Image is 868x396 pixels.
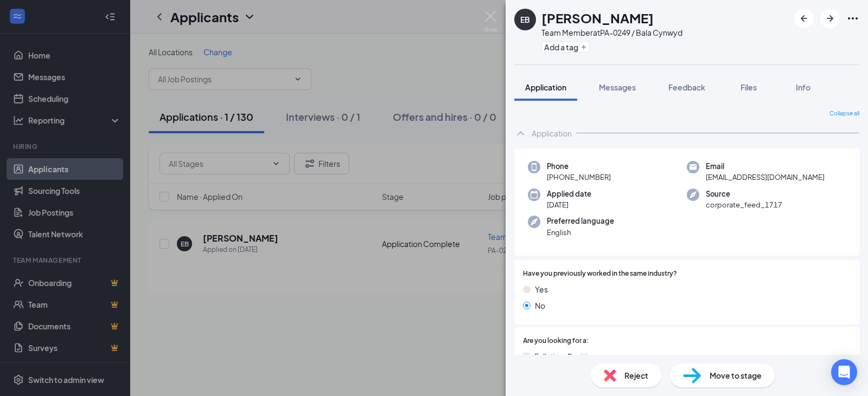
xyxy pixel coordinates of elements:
span: Phone [547,161,611,172]
div: Team Member at PA-0249 / Bala Cynwyd [541,27,682,38]
button: ArrowLeftNew [794,9,814,28]
span: Applied date [547,189,591,199]
span: Yes [535,283,548,295]
button: ArrowRight [820,9,840,28]
span: [PHONE_NUMBER] [547,172,611,183]
svg: Ellipses [846,12,859,25]
span: Feedback [668,82,705,92]
h1: [PERSON_NAME] [541,9,654,27]
span: Have you previously worked in the same industry? [523,269,677,279]
span: Application [525,82,566,92]
div: Open Intercom Messenger [831,359,857,385]
span: Source [706,189,782,199]
div: EB [520,14,530,25]
span: Reject [624,369,648,381]
span: Messages [599,82,636,92]
svg: ChevronUp [514,127,527,140]
span: Collapse all [829,109,859,118]
span: English [547,227,614,238]
div: Application [532,128,572,139]
span: Are you looking for a: [523,336,589,346]
span: Move to stage [710,369,762,381]
span: [DATE] [547,199,591,210]
span: corporate_feed_1717 [706,199,782,210]
span: [EMAIL_ADDRESS][DOMAIN_NAME] [706,172,825,183]
span: Full-time Position [534,350,596,362]
svg: ArrowRight [824,12,837,25]
span: Files [741,82,757,92]
span: No [535,300,545,311]
svg: ArrowLeftNew [797,12,810,25]
span: Preferred language [547,216,614,226]
button: PlusAdd a tag [541,41,590,53]
span: Email [706,161,825,172]
span: Info [796,82,810,92]
svg: Plus [580,44,587,50]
